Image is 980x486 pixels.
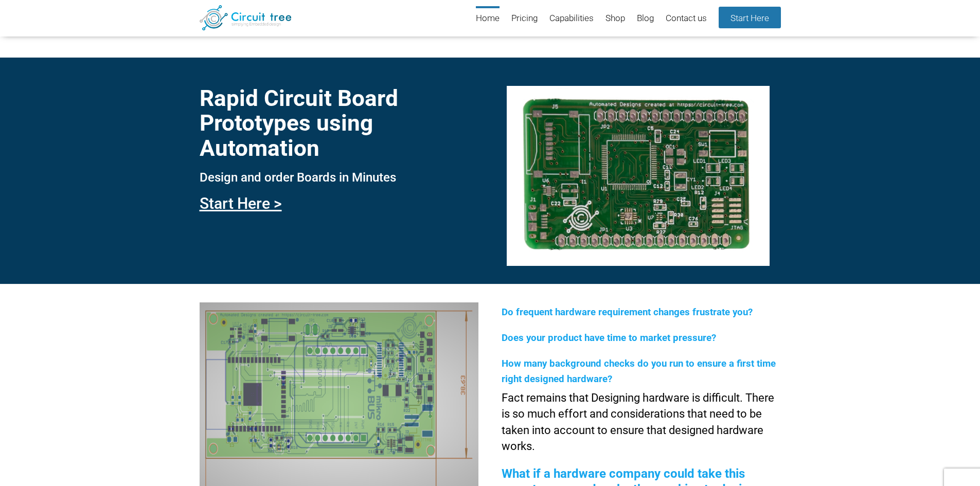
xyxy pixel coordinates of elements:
[719,7,781,28] a: Start Here
[605,6,625,31] a: Shop
[666,6,707,31] a: Contact us
[549,6,594,31] a: Capabilities
[637,6,654,31] a: Blog
[200,86,478,160] h1: Rapid Circuit Board Prototypes using Automation
[502,332,716,344] span: Does your product have time to market pressure?
[200,171,478,184] h3: Design and order Boards in Minutes
[511,6,538,31] a: Pricing
[200,194,282,212] a: Start Here >
[200,5,292,30] img: Circuit Tree
[502,307,753,318] span: Do frequent hardware requirement changes frustrate you?
[502,358,776,385] span: How many background checks do you run to ensure a first time right designed hardware?
[476,6,500,31] a: Home
[502,390,780,455] p: Fact remains that Designing hardware is difficult. There is so much effort and considerations tha...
